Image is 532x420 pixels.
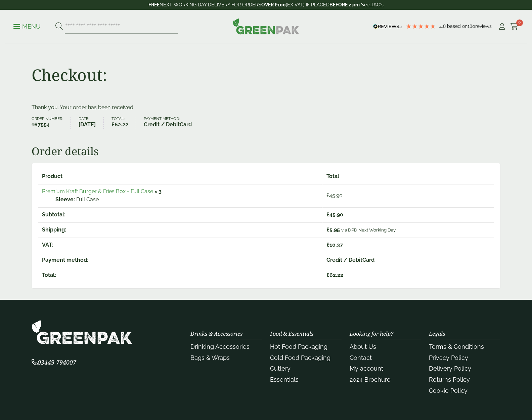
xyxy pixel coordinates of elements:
[55,196,75,204] strong: Sleeve:
[270,376,299,383] a: Essentials
[516,19,523,26] span: 0
[406,23,436,29] div: 4.78 Stars
[326,242,343,248] span: 10.37
[350,365,383,372] a: My account
[326,192,329,199] span: £
[350,343,376,350] a: About Us
[270,354,330,361] a: Cold Food Packaging
[326,211,343,218] span: 45.90
[32,65,107,85] h1: Checkout:
[270,365,291,372] a: Cutlery
[38,222,322,237] th: Shipping:
[429,343,484,350] a: Terms & Conditions
[79,121,96,129] strong: [DATE]
[341,227,396,233] small: via DPD Next Working Day
[326,211,329,218] span: £
[326,272,343,278] span: 62.22
[326,242,329,248] span: £
[79,117,104,129] li: Date:
[154,188,162,195] strong: × 3
[429,354,468,361] a: Privacy Policy
[32,358,76,366] span: 03449 794007
[510,22,519,32] a: 0
[42,188,153,195] a: Premium Kraft Burger & Fries Box - Full Case
[326,272,329,278] span: £
[32,121,63,129] strong: 167554
[510,23,519,30] i: Cart
[322,169,494,183] th: Total
[475,24,492,29] span: reviews
[144,121,192,129] strong: Credit / DebitCard
[13,23,41,29] a: Menu
[468,24,475,29] span: 180
[112,121,128,128] bdi: 62.22
[233,18,299,34] img: GreenPak Supplies
[261,2,286,7] strong: OVER £100
[498,23,506,30] i: My Account
[373,24,402,29] img: REVIEWS.io
[38,169,322,183] th: Product
[326,226,329,233] span: £
[38,268,322,282] th: Total:
[322,253,494,267] td: Credit / DebitCard
[190,343,250,350] a: Drinking Accessories
[429,365,471,372] a: Delivery Policy
[326,226,340,233] span: 5.95
[32,117,71,129] li: Order number:
[32,360,76,366] a: 03449 794007
[112,121,115,128] span: £
[32,320,132,344] img: GreenPak Supplies
[361,2,384,7] a: See T&C's
[144,117,199,129] li: Payment method:
[350,376,391,383] a: 2024 Brochure
[55,196,318,204] p: Full Case
[326,192,343,199] bdi: 45.90
[38,238,322,252] th: VAT:
[38,207,322,222] th: Subtotal:
[32,145,500,158] h2: Order details
[350,354,372,361] a: Contact
[148,2,160,7] strong: FREE
[190,354,230,361] a: Bags & Wraps
[112,117,136,129] li: Total:
[270,343,327,350] a: Hot Food Packaging
[439,24,447,29] span: 4.8
[38,253,322,267] th: Payment method:
[13,23,41,31] p: Menu
[429,376,470,383] a: Returns Policy
[329,2,360,7] strong: BEFORE 2 pm
[32,103,500,112] p: Thank you. Your order has been received.
[429,387,468,394] a: Cookie Policy
[447,24,468,29] span: Based on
